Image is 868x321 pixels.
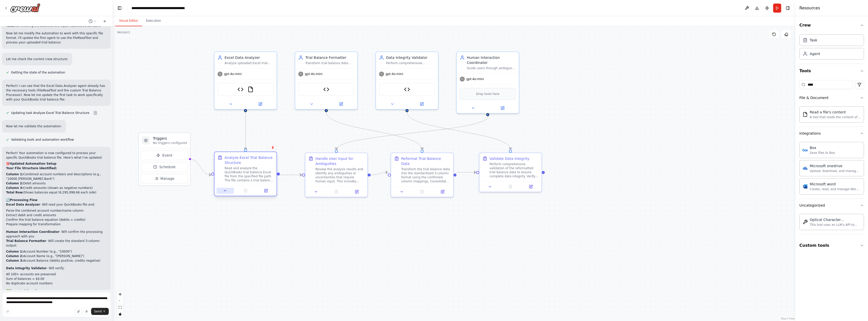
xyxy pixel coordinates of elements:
div: Microsoft word [810,182,861,187]
button: Crew [799,18,864,32]
div: Validate Data Integrity [490,156,529,161]
img: Microsoft onedrive [803,166,808,171]
g: Edge from 1e515f19-a559-426a-83e6-8e8bcbc47a4c to 5432e0bb-93eb-4e00-955e-9f94a37f7cd1 [371,170,388,178]
button: Schedule [141,162,188,172]
h3: Triggers [153,136,187,141]
div: This tool uses an LLM's API to extract text from an image file. [810,223,861,227]
button: zoom in [117,291,123,298]
span: Drop tools here [476,91,500,96]
div: Integrations [799,140,864,199]
div: Version 1 [117,30,130,34]
p: Now let me modify the automation to work with this specific file format. I'll update the first ag... [6,31,107,45]
div: Uncategorized [799,212,864,234]
strong: Column 3: [6,259,23,262]
span: Updating task Analyze Excel Trial Balance Structure [11,111,89,115]
p: Now let me validate the automation: [6,124,62,129]
div: Save files to Box [810,151,835,155]
nav: breadcrumb [131,6,188,11]
div: TriggersNo triggers configuredEventScheduleManage [138,132,191,186]
p: - Will confirm the processing approach with you [6,230,107,239]
button: Click to speak your automation idea [83,308,90,315]
strong: Column 2: [6,254,23,258]
button: Start a new chat [101,18,109,24]
div: Data Integrity ValidatorPerform comprehensive validation of reformatted trial balance data to ens... [375,52,439,110]
strong: Updated Automation Setup [10,162,57,165]
strong: Expected Result [10,289,37,293]
div: Reformat Trial Balance Data [401,156,450,166]
div: Read and analyze the QuickBooks trial balance Excel file from the specified file path. The file c... [225,166,274,182]
div: Human Interaction Coordinator [467,55,516,65]
div: Handle User Input for AmbiguitiesReview the analysis results and identify any ambiguities or unce... [305,153,368,197]
g: Edge from e250a398-d2d3-468c-b87e-47a36bbf3854 to 1e515f19-a559-426a-83e6-8e8bcbc47a4c [280,172,302,178]
strong: Excel Data Analyzer [6,203,40,206]
g: Edge from 9ab8657f-cbed-4ce9-9a79-f88b7a81516e to 1e515f19-a559-426a-83e6-8e8bcbc47a4c [334,116,490,150]
span: Schedule [159,164,175,169]
img: Ocrtool [803,219,808,225]
h4: Resources [799,5,820,11]
button: Open in side panel [348,189,365,195]
span: Validating tools and automation workflow [11,138,74,142]
button: Hide left sidebar [116,5,123,12]
strong: Column 3: [6,186,23,190]
h2: 🎯 [6,161,107,166]
img: Microsoft word [803,184,808,189]
li: Extract debit and credit amounts [6,213,107,217]
button: Event [141,151,188,160]
li: Confirm the trial balance equation (debits = credits) [6,217,107,222]
span: Send [94,309,102,313]
div: Crew [799,32,864,64]
button: Custom tools [799,238,864,253]
button: Upload files [75,308,82,315]
p: - Will verify: [6,266,107,270]
button: Open in side panel [257,188,275,194]
div: Analyze Excel Trial Balance Structure [225,155,274,165]
span: Getting the state of the automation [11,70,65,75]
li: Credit amounts (shown as negative numbers) [6,186,107,190]
div: Microsoft onedrive [810,163,861,168]
g: Edge from 5359a117-0a06-4c5a-bc40-77cd2794f765 to e250a398-d2d3-468c-b87e-47a36bbf3854 [243,112,248,150]
li: Combined account numbers and descriptions (e.g., "10000 [PERSON_NAME] Bank") [6,172,107,181]
div: Integrations [799,131,821,136]
strong: Your File Structure Identified: [6,166,57,170]
li: Account Name (e.g., "[PERSON_NAME]") [6,254,107,258]
div: Validate Data IntegrityPerform comprehensive validation of the reformatted trial balance data to ... [479,153,542,192]
strong: Column 2: [6,182,23,185]
span: gpt-4o-mini [466,77,484,81]
button: Open in side panel [488,105,517,111]
div: Tools [799,78,864,238]
img: Trial Balance Data Processor [404,86,410,92]
img: FileReadTool [248,86,254,92]
button: Hide right sidebar [784,5,791,12]
div: Analyze uploaded Excel trial balance files to understand their structure, detect column patterns,... [225,61,274,65]
p: Perfect! Your automation is now configured to process your specific QuickBooks trial balance file... [6,151,107,160]
li: Account Number (e.g., "10000") [6,249,107,254]
img: Filereadtool [803,112,808,117]
div: Handle User Input for Ambiguities [315,156,364,166]
img: Box [803,147,808,153]
div: Guide users through ambiguous situations requiring human input, such as multiple entities, unclea... [467,66,516,70]
li: Prepare mapping for transformation [6,222,107,227]
h2: ✅ [6,289,107,293]
button: No output available [412,189,433,195]
p: - Will create the standard 3-column output: [6,239,107,248]
span: gpt-4o-mini [305,72,322,76]
div: Transform the trial balance data into the standardized 3-column format using the confirmed column... [401,167,450,183]
strong: Human Interaction Coordinator [6,230,59,234]
button: Open in side panel [408,101,436,107]
div: Excel Data Analyzer [225,55,274,60]
div: Review the analysis results and identify any ambiguities or uncertainties that require human inpu... [315,167,364,183]
button: fit view [117,304,123,311]
p: No triggers configured [153,141,187,145]
strong: Processing Flow [10,198,38,202]
button: Open in side panel [522,184,539,190]
li: All 100+ accounts are preserved [6,272,107,277]
button: File & Document [799,91,864,104]
p: Perfect! I can see that the Excel Data Analyzer agent already has the necessary tools (FileReadTo... [6,84,107,102]
g: Edge from e279d0c2-936a-4d73-be58-8d3b36b5b3f4 to 6e81dd92-ec9a-4a74-b0b3-558a3ec8bec1 [404,112,513,150]
div: File & Document [799,95,829,100]
div: Box [810,145,835,150]
span: gpt-4o-mini [386,72,403,76]
g: Edge from 5432e0bb-93eb-4e00-955e-9f94a37f7cd1 to 6e81dd92-ec9a-4a74-b0b3-558a3ec8bec1 [456,170,476,175]
div: File & Document [799,104,864,127]
img: Logo [10,3,40,12]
